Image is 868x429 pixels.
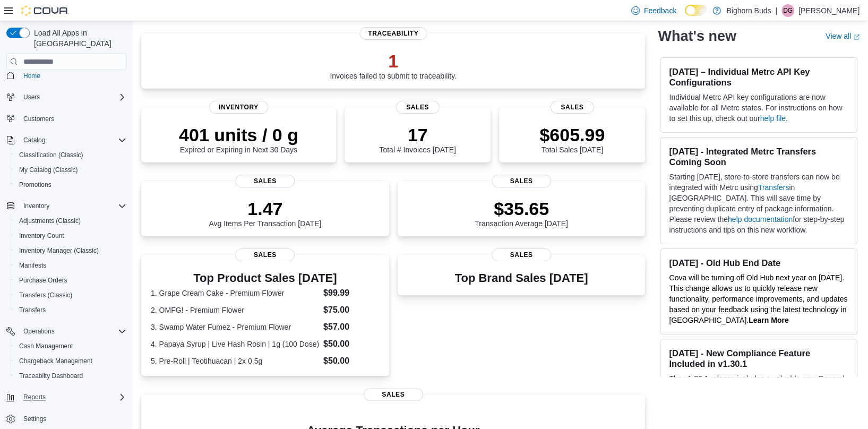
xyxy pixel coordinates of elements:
a: Customers [19,113,58,125]
dt: 4. Papaya Syrup | Live Hash Rosin | 1g (100 Dose) [151,339,319,349]
div: Invoices failed to submit to traceability. [330,50,457,80]
button: Classification (Classic) [11,148,131,162]
div: Total # Invoices [DATE] [379,124,456,154]
p: 401 units / 0 g [179,124,298,145]
a: My Catalog (Classic) [15,164,82,176]
span: Inventory Count [15,229,126,242]
a: Adjustments (Classic) [15,214,85,227]
h3: [DATE] - Integrated Metrc Transfers Coming Soon [669,146,848,167]
div: Total Sales [DATE] [539,124,605,154]
button: Users [19,91,44,104]
p: Individual Metrc API key configurations are now available for all Metrc states. For instructions ... [669,92,848,124]
button: My Catalog (Classic) [11,162,131,177]
a: Transfers [758,183,789,192]
span: Home [19,68,126,82]
button: Reports [19,391,50,404]
img: Cova [21,5,69,16]
span: DG [783,4,793,17]
span: Sales [235,175,295,187]
dd: $50.00 [323,355,380,367]
input: Dark Mode [685,5,707,16]
button: Catalog [2,133,131,148]
span: Purchase Orders [19,276,67,285]
h2: What's new [658,28,736,45]
a: Classification (Classic) [15,149,88,161]
span: Transfers (Classic) [19,291,72,299]
a: Traceabilty Dashboard [15,370,87,382]
span: Users [19,91,126,104]
a: Purchase Orders [15,274,72,287]
a: Inventory Manager (Classic) [15,244,103,257]
span: Inventory [19,200,126,212]
button: Reports [2,390,131,405]
span: My Catalog (Classic) [19,166,78,174]
button: Inventory Manager (Classic) [11,243,131,258]
span: Inventory Count [19,231,64,240]
button: Manifests [11,258,131,273]
h3: Top Product Sales [DATE] [151,272,380,285]
button: Customers [2,111,131,126]
span: Users [23,93,40,101]
dt: 2. OMFG! - Premium Flower [151,305,319,315]
p: 1 [330,50,457,72]
span: Traceability [359,27,427,40]
span: Customers [23,115,54,123]
button: Inventory [2,199,131,213]
span: Adjustments (Classic) [15,214,126,227]
span: Promotions [15,178,126,191]
span: Transfers [15,304,126,316]
a: Inventory Count [15,229,68,242]
dt: 3. Swamp Water Fumez - Premium Flower [151,322,319,332]
dt: 5. Pre-Roll | Teotihuacan | 2x 0.5g [151,356,319,366]
p: 1.47 [209,198,321,219]
span: Feedback [644,5,676,16]
span: Cova will be turning off Old Hub next year on [DATE]. This change allows us to quickly release ne... [669,273,847,324]
button: Operations [19,325,59,338]
strong: Learn More [749,316,788,324]
span: My Catalog (Classic) [15,164,126,176]
span: Home [23,72,40,80]
span: Inventory Manager (Classic) [19,246,99,255]
span: Sales [396,101,440,114]
div: Transaction Average [DATE] [475,198,568,228]
span: Cash Management [19,342,73,350]
p: 17 [379,124,456,145]
button: Catalog [19,134,49,147]
div: Expired or Expiring in Next 30 Days [179,124,298,154]
span: Transfers (Classic) [15,289,126,302]
a: View allExternal link [826,32,860,40]
a: Promotions [15,178,56,191]
h3: [DATE] – Individual Metrc API Key Configurations [669,66,848,88]
button: Settings [2,411,131,426]
span: Promotions [19,181,51,189]
span: Manifests [15,259,126,272]
a: Cash Management [15,340,77,353]
span: Inventory [23,202,49,210]
div: Darian Gregory [781,4,794,17]
dd: $75.00 [323,304,380,316]
span: Sales [492,175,551,187]
span: Chargeback Management [19,357,92,365]
a: help file [760,114,786,123]
span: Chargeback Management [15,355,126,367]
button: Home [2,67,131,83]
div: Avg Items Per Transaction [DATE] [209,198,321,228]
button: Cash Management [11,339,131,354]
span: Catalog [19,134,126,147]
a: Manifests [15,259,50,272]
button: Chargeback Management [11,354,131,368]
a: help documentation [728,215,793,224]
span: Classification (Classic) [19,151,83,159]
button: Purchase Orders [11,273,131,288]
p: $605.99 [539,124,605,145]
span: Settings [19,412,126,425]
span: Traceabilty Dashboard [15,370,126,382]
span: Inventory [209,101,268,114]
a: Transfers [15,304,50,316]
p: Starting [DATE], store-to-store transfers can now be integrated with Metrc using in [GEOGRAPHIC_D... [669,171,848,235]
a: Home [19,70,45,82]
button: Transfers (Classic) [11,288,131,303]
dd: $57.00 [323,321,380,333]
button: Inventory [19,200,54,212]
